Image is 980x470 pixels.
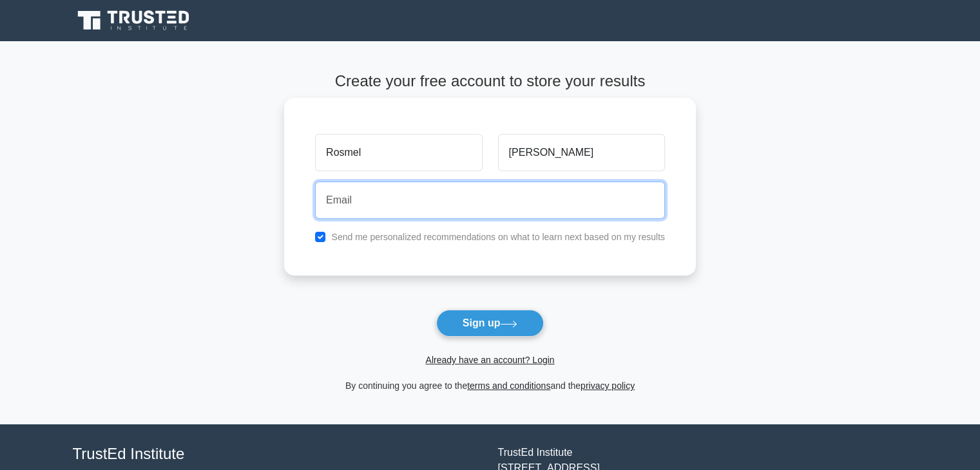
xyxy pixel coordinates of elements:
[331,232,665,242] label: Send me personalized recommendations on what to learn next based on my results
[73,445,483,464] h4: TrustEd Institute
[436,310,544,337] button: Sign up
[467,381,550,391] a: terms and conditions
[284,72,696,91] h4: Create your free account to store your results
[498,134,665,171] input: Last name
[276,378,704,393] div: By continuing you agree to the and the
[315,182,665,219] input: Email
[581,381,635,391] a: privacy policy
[315,134,482,171] input: First name
[425,355,554,365] a: Already have an account? Login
